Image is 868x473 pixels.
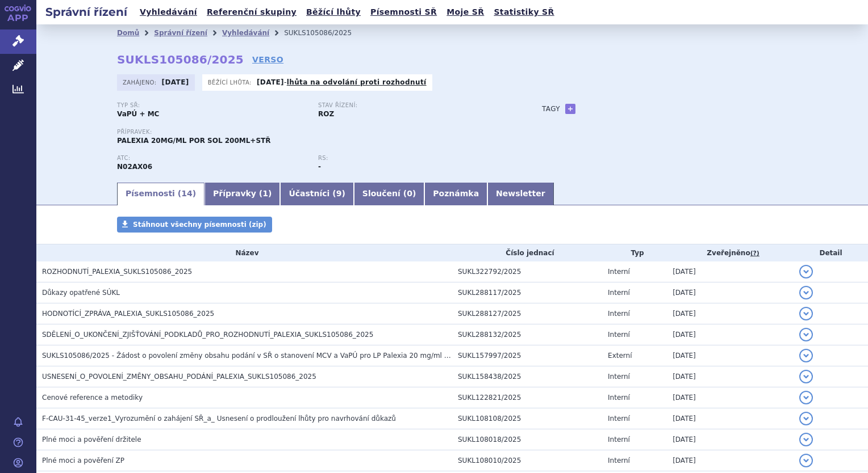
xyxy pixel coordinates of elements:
span: 0 [407,189,412,198]
button: detail [799,328,813,341]
span: Zahájeno: [123,78,158,87]
a: Domů [117,29,139,37]
li: SUKLS105086/2025 [284,24,366,41]
a: Referenční skupiny [203,5,300,20]
td: SUKL157997/2025 [452,345,602,366]
span: HODNOTÍCÍ_ZPRÁVA_PALEXIA_SUKLS105086_2025 [42,310,214,318]
td: [DATE] [667,303,794,324]
td: SUKL288132/2025 [452,324,602,345]
button: detail [799,412,813,425]
a: VERSO [252,54,283,65]
td: SUKL158438/2025 [452,366,602,387]
td: SUKL122821/2025 [452,387,602,408]
a: + [565,104,575,114]
td: SUKL108018/2025 [452,429,602,450]
span: Externí [608,352,632,360]
p: Typ SŘ: [117,102,307,109]
td: [DATE] [667,261,794,282]
button: detail [799,391,813,404]
a: Písemnosti (14) [117,183,205,205]
strong: - [318,163,321,171]
span: Interní [608,436,630,444]
a: Správní řízení [154,29,207,37]
a: Stáhnout všechny písemnosti (zip) [117,217,272,233]
th: Typ [602,244,667,261]
button: detail [799,265,813,278]
span: Interní [608,310,630,318]
span: F-CAU-31-45_verze1_Vyrozumění o zahájení SŘ_a_ Usnesení o prodloužení lhůty pro navrhování důkazů [42,415,396,423]
button: detail [799,454,813,467]
button: detail [799,307,813,320]
strong: TAPENTADOL [117,163,152,171]
a: Poznámka [424,183,487,205]
a: Statistiky SŘ [490,5,557,20]
strong: SUKLS105086/2025 [117,53,244,66]
td: [DATE] [667,387,794,408]
a: Účastníci (9) [280,183,353,205]
abbr: (?) [750,250,759,257]
td: [DATE] [667,345,794,366]
a: Moje SŘ [443,5,487,20]
p: RS: [318,155,508,162]
span: Důkazy opatřené SÚKL [42,289,120,297]
span: Interní [608,457,630,464]
span: Interní [608,415,630,423]
span: Interní [608,268,630,276]
h3: Tagy [542,102,560,116]
span: 1 [262,189,268,198]
a: Písemnosti SŘ [367,5,440,20]
span: ROZHODNUTÍ_PALEXIA_SUKLS105086_2025 [42,268,192,276]
th: Detail [794,244,868,261]
p: ATC: [117,155,307,162]
td: [DATE] [667,282,794,303]
p: - [257,78,427,87]
button: detail [799,349,813,362]
td: [DATE] [667,408,794,429]
span: SDĚLENÍ_O_UKONČENÍ_ZJIŠŤOVÁNÍ_PODKLADŮ_PRO_ROZHODNUTÍ_PALEXIA_SUKLS105086_2025 [42,331,373,339]
span: 9 [336,189,342,198]
a: Vyhledávání [136,5,201,20]
span: Běžící lhůta: [208,78,254,87]
span: Plné moci a pověření ZP [42,457,124,464]
a: Vyhledávání [222,29,269,37]
button: detail [799,286,813,299]
button: detail [799,433,813,446]
a: Přípravky (1) [205,183,280,205]
p: Přípravek: [117,129,519,136]
td: [DATE] [667,366,794,387]
span: Interní [608,373,630,381]
strong: [DATE] [162,78,189,86]
span: Interní [608,289,630,297]
td: [DATE] [667,450,794,471]
span: Stáhnout všechny písemnosti (zip) [133,221,266,229]
strong: [DATE] [257,78,284,86]
p: Stav řízení: [318,102,508,109]
a: lhůta na odvolání proti rozhodnutí [287,78,427,86]
td: SUKL288127/2025 [452,303,602,324]
td: SUKL288117/2025 [452,282,602,303]
td: SUKL108108/2025 [452,408,602,429]
span: SUKLS105086/2025 - Žádost o povolení změny obsahu podání v SŘ o stanovení MCV a VaPÚ pro LP Palex... [42,352,571,360]
a: Sloučení (0) [354,183,424,205]
a: Běžící lhůty [303,5,364,20]
h2: Správní řízení [36,4,136,20]
td: [DATE] [667,429,794,450]
th: Zveřejněno [667,244,794,261]
td: SUKL108010/2025 [452,450,602,471]
strong: ROZ [318,110,334,118]
th: Číslo jednací [452,244,602,261]
span: PALEXIA 20MG/ML POR SOL 200ML+STŘ [117,137,271,145]
span: Cenové reference a metodiky [42,394,143,402]
span: Interní [608,331,630,339]
span: 14 [181,189,192,198]
span: Plné moci a pověření držitele [42,436,141,444]
td: [DATE] [667,324,794,345]
strong: VaPÚ + MC [117,110,159,118]
td: SUKL322792/2025 [452,261,602,282]
span: USNESENÍ_O_POVOLENÍ_ZMĚNY_OBSAHU_PODÁNÍ_PALEXIA_SUKLS105086_2025 [42,373,316,381]
span: Interní [608,394,630,402]
button: detail [799,370,813,383]
a: Newsletter [487,183,554,205]
th: Název [36,244,452,261]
